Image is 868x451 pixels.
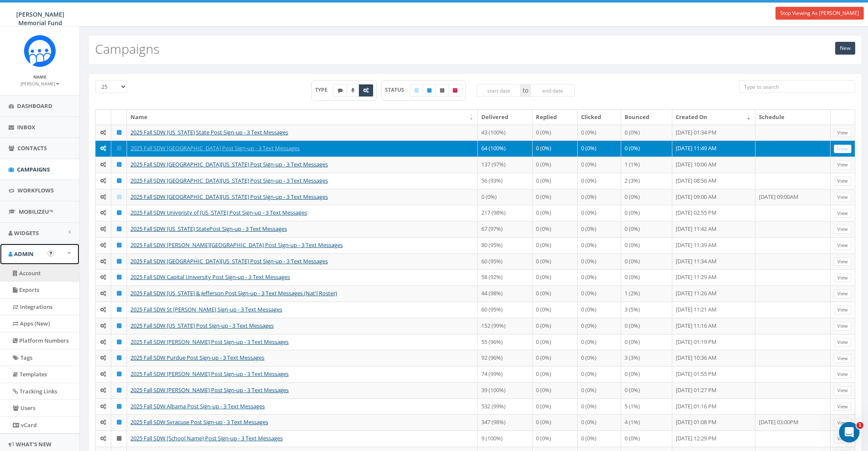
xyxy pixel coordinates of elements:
span: STATUS [385,86,410,93]
i: Published [117,178,122,183]
td: 0 (0%) [532,140,578,157]
td: [DATE] 11:26 AM [672,285,755,302]
label: Ringless Voice Mail [347,84,359,97]
td: 3 (3%) [621,350,672,366]
i: Published [117,387,122,393]
td: 0 (0%) [621,253,672,270]
label: Archived [448,84,463,97]
td: 0 (0%) [532,366,578,382]
a: View [834,193,851,202]
a: New [835,42,855,55]
a: View [834,289,851,298]
i: Automated Message [100,323,106,329]
td: 0 (0%) [578,302,621,318]
a: View [834,322,851,331]
i: Draft [117,194,122,200]
a: [PERSON_NAME] [20,79,59,87]
td: [DATE] 08:56 AM [672,173,755,189]
td: 0 (0%) [578,334,621,350]
a: View [834,241,851,250]
td: 0 (0%) [532,205,578,221]
td: 0 (0%) [578,366,621,382]
a: View [834,370,851,379]
td: 0 (0%) [532,382,578,399]
td: [DATE] 01:34 PM [672,125,755,141]
i: Published [117,145,122,151]
i: Published [117,291,122,296]
td: [DATE] 11:39 AM [672,237,755,253]
td: 0 (0%) [578,205,621,221]
i: Published [117,323,122,329]
a: 2025 Fall SDW [PERSON_NAME] Post Sign-up - 3 Text Messages [130,370,289,378]
a: 2025 Fall SDW [US_STATE] State Post Sign-up - 3 Text Messages [130,128,288,136]
a: View [834,145,851,154]
td: 5 (1%) [621,399,672,415]
i: Automated Message [100,387,106,393]
i: Automated Message [100,371,106,377]
i: Published [117,210,122,215]
a: 2025 Fall SDW [GEOGRAPHIC_DATA][US_STATE] Post Sign-up - 3 Text Messages [130,177,328,184]
td: 347 (98%) [478,414,532,431]
td: 0 (0%) [578,414,621,431]
td: 0 (0%) [478,189,532,205]
span: Campaigns [17,166,50,173]
button: Open In-App Guide [48,250,54,256]
td: 0 (0%) [621,237,672,253]
i: Automated Message [100,194,106,200]
th: Schedule [755,110,830,125]
td: 0 (0%) [578,285,621,302]
i: Automated Message [100,162,106,167]
span: to [521,84,530,97]
td: 58 (92%) [478,269,532,285]
a: 2025 Fall SDW Albama Post Sign-up - 3 Text Messages [130,402,265,410]
label: Text SMS [333,84,347,97]
td: 137 (97%) [478,157,532,173]
i: Automated Message [100,210,106,215]
td: 0 (0%) [578,318,621,334]
a: 2025 Fall SDW [US_STATE] StatePost Sign-up - 3 Text Messages [130,225,287,233]
i: Automated Message [100,404,106,409]
td: 0 (0%) [532,285,578,302]
td: 0 (0%) [532,221,578,237]
i: Unpublished [440,88,444,93]
i: Automated Message [100,226,106,232]
td: 532 (99%) [478,399,532,415]
td: 67 (97%) [478,221,532,237]
a: 2025 Fall SDW Syracuse Post Sign-up - 3 Text Messages [130,418,268,426]
td: 0 (0%) [578,157,621,173]
span: Widgets [14,229,39,237]
td: 74 (99%) [478,366,532,382]
td: 0 (0%) [621,269,672,285]
td: 0 (0%) [578,189,621,205]
a: View [834,386,851,395]
a: 2025 Fall SDW [PERSON_NAME][GEOGRAPHIC_DATA] Post Sign-up - 3 Text Messages [130,241,343,249]
a: Stop Viewing As [PERSON_NAME] [775,7,864,20]
a: View [834,306,851,314]
td: [DATE] 01:08 PM [672,414,755,431]
th: Clicked [578,110,621,125]
td: 0 (0%) [578,382,621,399]
a: View [834,419,851,428]
td: 1 (1%) [621,157,672,173]
a: View [834,354,851,363]
td: 44 (98%) [478,285,532,302]
td: 1 (2%) [621,285,672,302]
th: Delivered [478,110,532,125]
td: 4 (1%) [621,414,672,431]
td: 0 (0%) [621,140,672,157]
td: 0 (0%) [532,414,578,431]
a: 2025 Fall SDW [GEOGRAPHIC_DATA][US_STATE] Post Sign-up - 3 Text Messages [130,160,328,168]
i: Automated Message [100,242,106,248]
label: Unpublished [435,84,449,97]
td: 2 (3%) [621,173,672,189]
i: Published [117,355,122,361]
a: 2025 Fall SDW [GEOGRAPHIC_DATA][US_STATE] Post Sign-up - 3 Text Messages [130,257,328,265]
i: Automated Message [100,355,106,361]
a: 2025 Fall SDW [GEOGRAPHIC_DATA] Post Sign-up - 3 Text Messages [130,144,300,152]
a: 2025 Fall SDW [US_STATE] Post Sign-up - 3 Text Messages [130,322,274,329]
th: Created On: activate to sort column ascending [672,110,755,125]
i: Automated Message [100,145,106,151]
td: 0 (0%) [621,431,672,447]
span: Inbox [17,123,35,131]
i: Published [117,162,122,167]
